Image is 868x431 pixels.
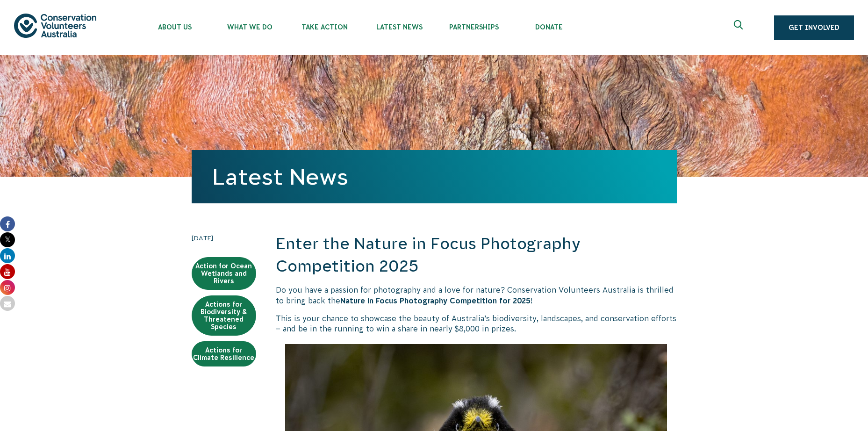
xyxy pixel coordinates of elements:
span: Take Action [287,23,362,31]
time: [DATE] [192,233,256,243]
span: Latest News [362,23,437,31]
a: Actions for Biodiversity & Threatened Species [192,295,256,336]
strong: Nature in Focus Photography Competition for 2025 [340,296,531,305]
p: Do you have a passion for photography and a love for nature? Conservation Volunteers Australia is... [276,285,677,306]
span: Partnerships [437,23,511,31]
a: Action for Ocean Wetlands and Rivers [192,257,256,290]
button: Expand search box Close search box [728,16,751,39]
span: What We Do [212,23,287,31]
a: Actions for Climate Resilience [192,341,256,366]
h2: Enter the Nature in Focus Photography Competition 2025 [276,233,677,277]
span: Expand search box [734,20,746,35]
img: logo.svg [14,14,96,37]
a: Latest News [212,164,348,189]
p: This is your chance to showcase the beauty of Australia’s biodiversity, landscapes, and conservat... [276,313,677,334]
a: Get Involved [774,15,854,40]
span: About Us [137,23,212,31]
span: Donate [511,23,586,31]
